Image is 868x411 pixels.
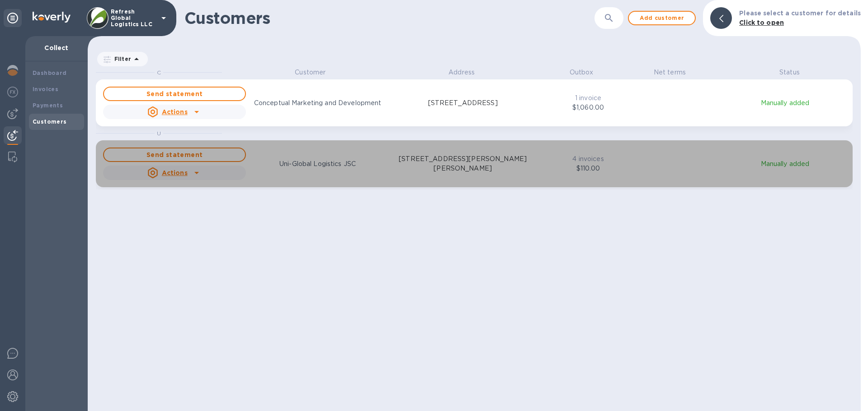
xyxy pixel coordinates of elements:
[33,102,63,109] b: Payments
[111,88,238,99] span: Send statement
[638,68,701,77] p: Net terms
[162,108,188,115] u: Actions
[628,11,696,25] button: Add customer
[247,68,373,77] p: Customer
[7,87,18,97] img: Foreign exchange
[96,79,853,126] button: Send statementActionsConceptual Marketing and Development[STREET_ADDRESS]1 invoice$1,060.00Manual...
[550,68,613,77] p: Outbox
[96,68,861,411] div: grid
[103,148,246,162] button: Send statement
[399,68,525,77] p: Address
[157,130,161,137] span: U
[739,9,861,17] b: Please select a customer for details
[559,93,617,103] p: 1 invoice
[428,98,498,108] p: [STREET_ADDRESS]
[33,69,67,76] b: Dashboard
[157,69,161,76] span: C
[254,98,382,108] p: Conceptual Marketing and Development
[111,55,131,63] p: Filter
[162,169,188,176] u: Actions
[184,9,594,28] h1: Customers
[723,98,847,108] p: Manually added
[111,149,238,160] span: Send statement
[96,140,853,187] button: Send statementActionsUni-Global Logistics JSC[STREET_ADDRESS][PERSON_NAME][PERSON_NAME]4 invoices...
[559,154,617,164] p: 4 invoices
[33,12,71,23] img: Logo
[111,9,156,28] p: Refresh Global Logistics LLC
[4,9,22,27] div: Unpin categories
[726,68,853,77] p: Status
[33,43,80,52] p: Collect
[103,87,246,101] button: Send statement
[739,19,784,26] b: Click to open
[559,103,617,112] p: $1,060.00
[723,159,847,169] p: Manually added
[279,159,356,169] p: Uni-Global Logistics JSC
[559,164,617,173] p: $110.00
[636,13,688,23] span: Add customer
[391,154,535,173] p: [STREET_ADDRESS][PERSON_NAME][PERSON_NAME]
[33,118,67,125] b: Customers
[33,86,58,92] b: Invoices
